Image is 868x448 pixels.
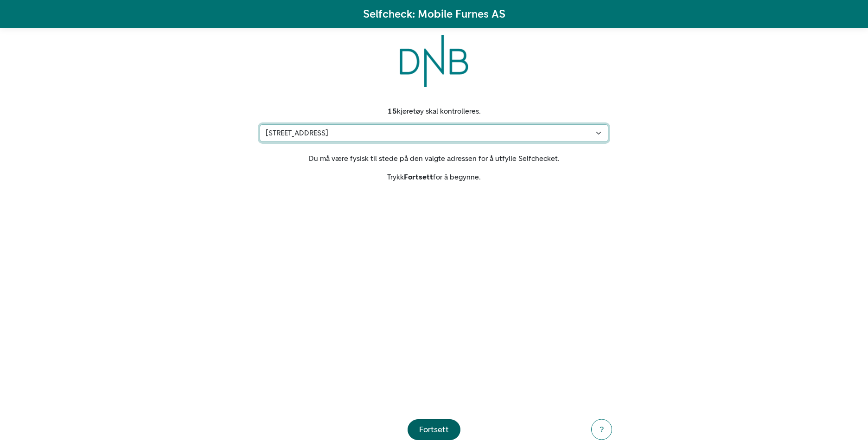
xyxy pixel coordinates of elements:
p: Du må være fysisk til stede på den valgte adressen for å utfylle Selfchecket. [260,153,608,164]
strong: Fortsett [404,173,433,181]
div: kjøretøy skal kontrolleres. [260,106,608,117]
button: Fortsett [408,419,460,440]
div: Fortsett [419,423,449,436]
strong: 15 [388,107,397,115]
img: DNB [400,35,468,87]
h1: Selfcheck: Mobile Furnes AS [363,7,505,21]
button: ? [591,419,612,440]
div: ? [597,423,606,436]
p: Trykk for å begynne. [260,172,608,183]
